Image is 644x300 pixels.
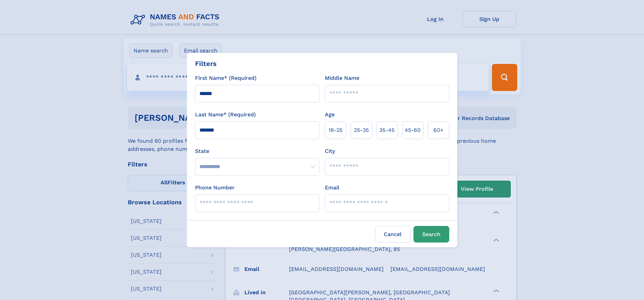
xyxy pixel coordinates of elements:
[195,59,217,69] div: Filters
[195,147,319,155] label: State
[325,111,335,119] label: Age
[325,74,359,82] label: Middle Name
[329,126,342,134] span: 18‑25
[195,74,257,82] label: First Name* (Required)
[379,126,395,134] span: 35‑45
[405,126,421,134] span: 45‑60
[195,111,256,119] label: Last Name* (Required)
[325,147,335,155] label: City
[195,184,235,192] label: Phone Number
[413,226,449,243] button: Search
[375,226,411,243] label: Cancel
[325,184,339,192] label: Email
[354,126,369,134] span: 25‑35
[433,126,444,134] span: 60+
